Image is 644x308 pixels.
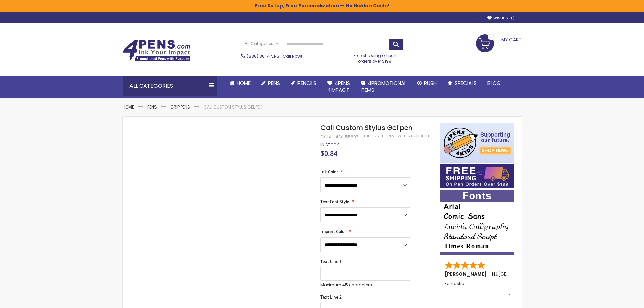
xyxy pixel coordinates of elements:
a: 4PROMOTIONALITEMS [355,76,412,98]
a: Pens [256,76,285,91]
a: Specials [442,76,482,91]
a: Wishlist [487,16,515,21]
span: Text Line 1 [320,259,342,264]
span: [PERSON_NAME] [445,270,489,277]
a: Rush [412,76,442,91]
span: - , [489,270,548,277]
span: All Categories [245,41,279,46]
span: [GEOGRAPHIC_DATA] [498,270,548,277]
span: Text Font Style [320,199,349,205]
span: Cali Custom Stylus Gel pen [320,123,412,133]
div: Availability [320,142,339,148]
div: All Categories [123,76,217,96]
div: 4PK-55897 [336,134,358,140]
span: Pencils [297,79,316,87]
span: - Call Now! [247,53,302,59]
p: Maximum 45 characters [320,282,410,288]
img: 4Pens Custom Pens and Promotional Products [123,40,190,61]
a: Pens [147,104,157,110]
a: All Categories [241,38,282,49]
span: Pens [268,79,280,87]
a: Home [224,76,256,91]
a: Grip Pens [170,104,190,110]
img: 4pens 4 kids [440,123,514,163]
span: Blog [487,79,501,87]
a: (888) 88-4PENS [247,53,279,59]
span: Ink Color [320,169,338,175]
a: Pencils [285,76,322,91]
span: $0.84 [320,149,337,158]
a: 4Pens4impact [322,76,355,98]
span: NJ [492,270,497,277]
span: Imprint Color [320,229,346,234]
span: Text Line 2 [320,294,342,300]
span: Rush [424,79,437,87]
div: Free shipping on pen orders over $199 [347,50,403,64]
img: Free shipping on orders over $199 [440,164,514,188]
img: font-personalization-examples [440,190,514,255]
a: Be the first to review this product [358,134,429,139]
a: Blog [482,76,506,91]
li: Cali Custom Stylus Gel pen [204,104,262,110]
a: Home [123,104,134,110]
span: Home [237,79,251,87]
span: In stock [320,142,339,148]
div: Fantastic [445,281,510,296]
span: 4Pens 4impact [327,79,350,93]
span: Specials [455,79,477,87]
span: 4PROMOTIONAL ITEMS [361,79,406,93]
strong: SKU [320,134,333,140]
